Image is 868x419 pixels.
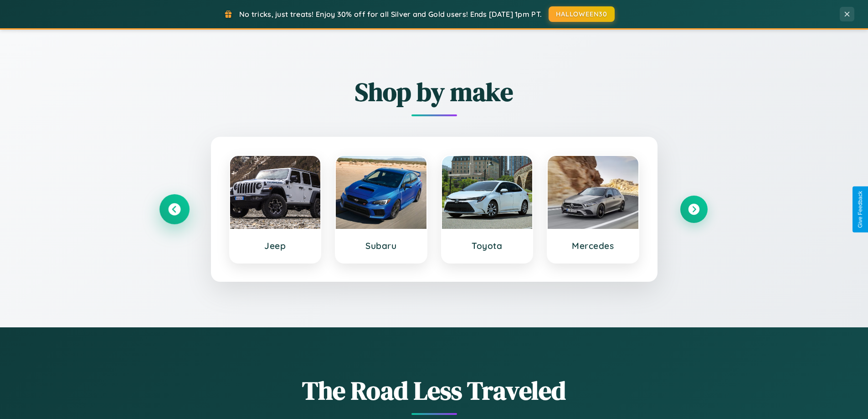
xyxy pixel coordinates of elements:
h1: The Road Less Traveled [161,373,708,408]
button: HALLOWEEN30 [549,6,615,22]
h3: Jeep [239,240,312,251]
h2: Shop by make [161,74,708,109]
h3: Mercedes [557,240,629,251]
span: No tricks, just treats! Enjoy 30% off for all Silver and Gold users! Ends [DATE] 1pm PT. [239,10,542,19]
h3: Subaru [345,240,417,251]
h3: Toyota [451,240,524,251]
div: Give Feedback [857,191,863,228]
